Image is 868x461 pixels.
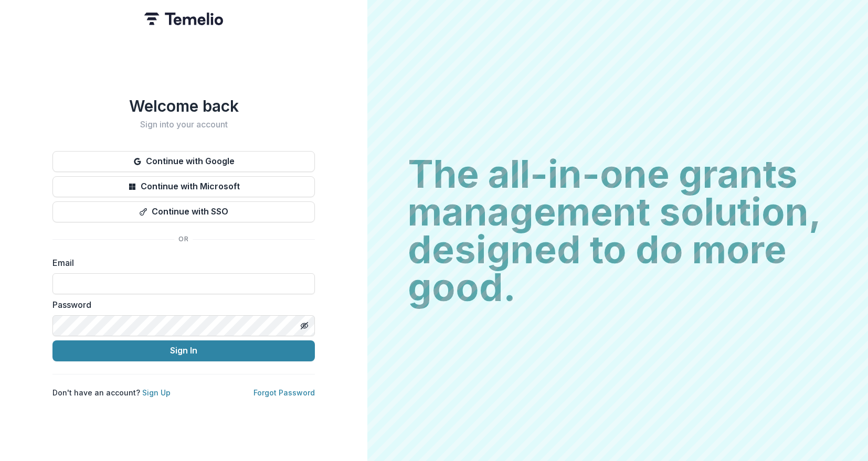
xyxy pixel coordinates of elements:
p: Don't have an account? [52,387,171,398]
h1: Welcome back [52,97,315,115]
button: Continue with Google [52,151,315,172]
label: Password [52,298,309,311]
button: Sign In [52,340,315,361]
button: Continue with SSO [52,201,315,222]
a: Sign Up [142,388,171,397]
label: Email [52,256,309,269]
button: Continue with Microsoft [52,176,315,197]
a: Forgot Password [253,388,315,397]
button: Toggle password visibility [296,317,313,334]
img: Temelio [144,13,223,25]
h2: Sign into your account [52,120,315,130]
